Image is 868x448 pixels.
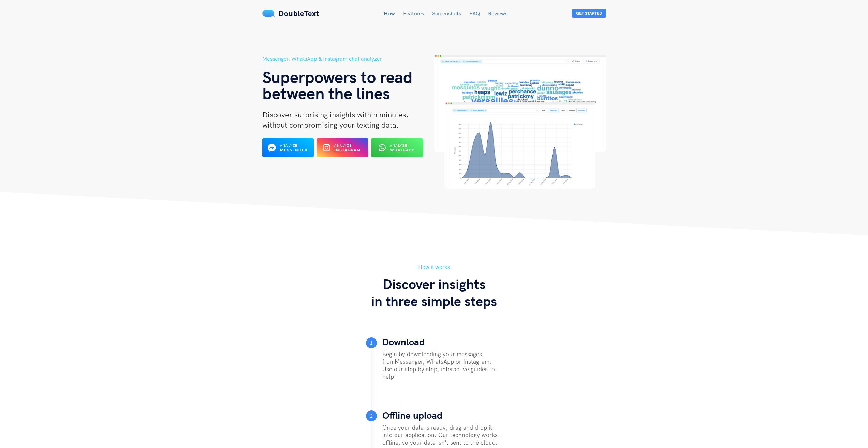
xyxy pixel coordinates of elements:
a: Analyze WhatsApp [371,147,423,153]
button: Get Started [572,9,606,18]
span: Discover surprising insights within minutes, [262,110,408,119]
h5: How it works [262,263,606,271]
h4: Download [382,337,425,347]
span: Analyze [390,143,407,148]
p: Begin by downloading your messages from Messenger, WhatsApp or Instagram . Use our step by step, ... [382,350,502,380]
a: Analyze Instagram [317,147,368,153]
span: Superpowers to read [262,67,413,87]
button: Analyze Messenger [262,138,314,157]
span: Analyze [334,143,352,148]
a: Analyze Messenger [262,147,314,153]
img: mS3x8y1f88AAAAABJRU5ErkJggg== [262,10,275,17]
a: How [384,10,395,17]
a: DoubleText [262,9,319,18]
h3: Discover insights in three simple steps [262,275,606,309]
a: Screenshots [432,10,461,17]
span: DoubleText [279,9,319,18]
img: hero [434,55,606,189]
a: Reviews [488,10,507,17]
span: without compromising your texting data. [262,120,399,130]
span: Analyze [280,143,297,148]
button: Analyze Instagram [317,138,368,157]
span: 2 [370,410,373,421]
b: Instagram [334,147,361,153]
span: between the lines [262,83,390,103]
button: Analyze WhatsApp [371,138,423,157]
b: Messenger [280,147,307,153]
p: Once your data is ready, drag and drop it into our application. Our technology works offline, so ... [382,424,502,446]
b: WhatsApp [390,147,414,153]
h4: Offline upload [382,410,442,420]
h5: Messenger, WhatsApp & Instagram chat analyzer [262,55,434,63]
a: FAQ [469,10,480,17]
span: 1 [370,337,373,348]
a: Features [403,10,424,17]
